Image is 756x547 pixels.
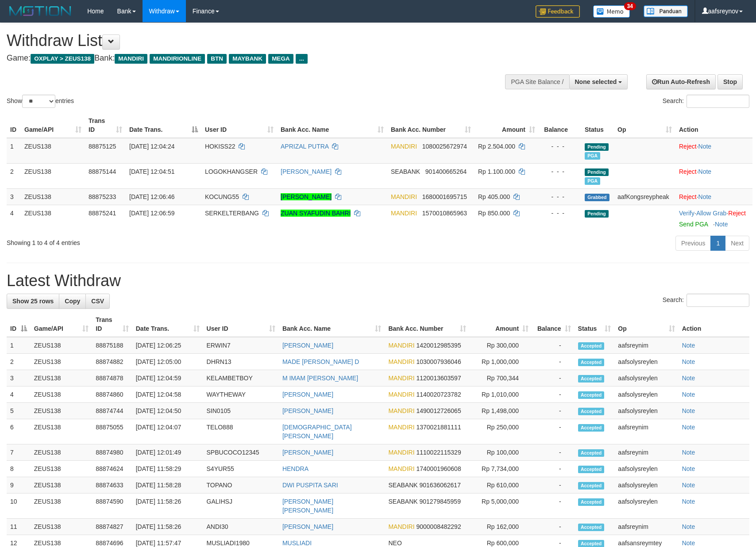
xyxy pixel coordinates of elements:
td: 88874882 [92,354,132,370]
a: MADE [PERSON_NAME] D [282,358,359,365]
td: Rp 162,000 [470,519,532,535]
span: Rp 1.100.000 [478,168,515,175]
span: Accepted [578,391,605,399]
th: Trans ID: activate to sort column ascending [85,113,126,138]
td: 3 [7,370,31,386]
span: SEABANK [391,168,420,175]
span: CSV [91,298,104,305]
th: Date Trans.: activate to sort column ascending [132,312,203,337]
td: [DATE] 12:05:00 [132,354,203,370]
td: - [532,337,575,354]
span: MANDIRI [388,465,414,472]
span: MANDIRI [388,523,414,530]
span: Pending [585,168,609,176]
span: MANDIRI [391,143,417,150]
img: Button%20Memo.svg [593,5,630,18]
td: ZEUS138 [21,163,85,188]
a: [PERSON_NAME] [282,391,333,398]
td: aafsolysreylen [614,477,678,493]
th: Game/API: activate to sort column ascending [31,312,93,337]
td: 88874624 [92,461,132,477]
td: KELAMBETBOY [203,370,279,386]
td: SPBUCOCO12345 [203,444,279,461]
a: Note [682,539,695,547]
span: Copy 1570010865963 to clipboard [422,210,467,217]
th: Balance: activate to sort column ascending [532,312,575,337]
span: Show 25 rows [12,298,54,305]
td: 11 [7,519,31,535]
a: Note [682,498,695,505]
td: aafsreynim [614,444,678,461]
td: ZEUS138 [31,444,93,461]
td: [DATE] 12:04:50 [132,403,203,419]
a: Note [698,143,712,150]
span: Pending [585,143,609,151]
a: Send PGA [679,221,708,228]
td: Rp 300,000 [470,337,532,354]
span: ... [296,54,308,64]
td: 5 [7,403,31,419]
span: [DATE] 12:06:46 [129,193,174,200]
td: - [532,444,575,461]
a: CSV [85,294,110,309]
span: [DATE] 12:04:51 [129,168,174,175]
td: aafsolysreylen [614,386,678,403]
td: 6 [7,419,31,444]
th: Amount: activate to sort column ascending [470,312,532,337]
td: GALIHSJ [203,493,279,519]
th: Status: activate to sort column ascending [575,312,615,337]
a: Reject [679,143,697,150]
span: Copy 1490012726065 to clipboard [416,407,461,414]
a: Show 25 rows [7,294,59,309]
a: Note [682,424,695,431]
span: 34 [624,2,636,10]
img: Feedback.jpg [536,5,580,18]
a: [PERSON_NAME] [281,168,332,175]
label: Search: [663,294,749,307]
td: - [532,461,575,477]
a: Allow Grab [696,210,726,217]
td: - [532,519,575,535]
td: - [532,354,575,370]
td: 88874590 [92,493,132,519]
a: Note [682,407,695,414]
td: 1 [7,337,31,354]
a: Reject [728,210,746,217]
td: Rp 1,010,000 [470,386,532,403]
a: [PERSON_NAME] [282,407,333,414]
a: MUSLIADI [282,539,312,547]
td: ZEUS138 [31,403,93,419]
td: ZEUS138 [31,461,93,477]
span: Rp 405.000 [478,193,510,200]
td: 88875055 [92,419,132,444]
span: OXPLAY > ZEUS138 [31,54,94,64]
td: ZEUS138 [31,370,93,386]
span: 88875125 [89,143,116,150]
span: Copy 1110022115329 to clipboard [416,449,461,456]
td: 10 [7,493,31,519]
label: Search: [663,95,749,108]
span: SERKELTERBANG [205,210,259,217]
td: [DATE] 12:01:49 [132,444,203,461]
span: MANDIRI [115,54,147,64]
span: Marked by aafsolysreylen [585,152,600,160]
span: Accepted [578,375,605,383]
th: ID [7,113,21,138]
th: Amount: activate to sort column ascending [474,113,539,138]
span: Copy [65,298,80,305]
td: TELO888 [203,419,279,444]
a: [DEMOGRAPHIC_DATA] [PERSON_NAME] [282,424,352,440]
span: MEGA [268,54,293,64]
span: MANDIRI [388,391,414,398]
span: MANDIRI [388,449,414,456]
button: None selected [569,74,628,89]
span: Rp 850.000 [478,210,510,217]
td: ZEUS138 [31,419,93,444]
span: MANDIRI [388,358,414,365]
span: MANDIRIONLINE [150,54,205,64]
td: ZEUS138 [31,519,93,535]
td: Rp 250,000 [470,419,532,444]
td: Rp 1,498,000 [470,403,532,419]
td: 88874744 [92,403,132,419]
td: Rp 7,734,000 [470,461,532,477]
